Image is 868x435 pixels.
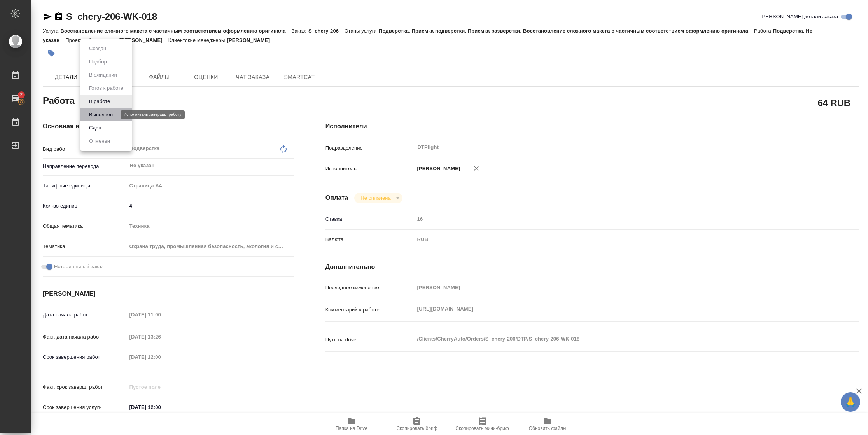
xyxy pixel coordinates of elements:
button: В ожидании [87,71,119,79]
button: Отменен [87,137,112,145]
button: Сдан [87,124,103,132]
button: Выполнен [87,110,115,119]
button: Подбор [87,58,109,66]
button: Создан [87,44,108,53]
button: В работе [87,97,112,106]
button: Готов к работе [87,84,126,93]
